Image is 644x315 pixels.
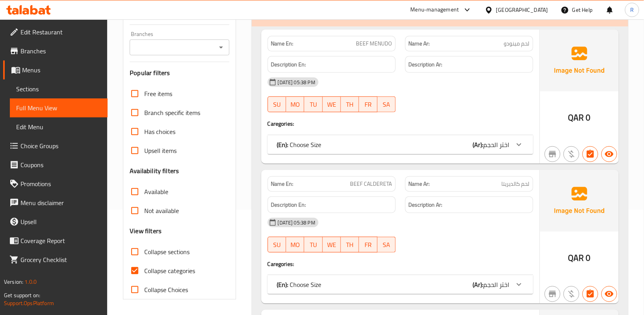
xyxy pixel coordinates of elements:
h4: Caregories: [268,120,533,128]
div: (En): Choose Size(Ar):اختر الحجم [268,135,533,154]
button: MO [286,96,304,112]
span: لحم مينودو [504,40,530,48]
a: Choice Groups [3,136,108,155]
span: Choice Groups [20,141,101,151]
span: TH [344,239,356,251]
strong: Description Ar: [409,60,443,70]
button: TU [304,237,322,253]
button: FR [359,237,377,253]
h3: Popular filters [130,68,229,77]
span: اختر الحجم [484,279,510,290]
span: BEEF CALDERETA [350,180,392,188]
span: اختر الحجم [484,139,510,151]
span: Upsell items [144,146,177,155]
span: TH [344,99,356,110]
span: BEEF MENUDO [356,40,392,48]
span: [DATE] 05:38 PM [275,219,318,226]
span: Branch specific items [144,108,200,117]
button: WE [323,96,341,112]
button: Has choices [583,286,598,302]
span: Branches [20,46,101,56]
strong: Name Ar: [409,40,430,48]
button: Available [601,286,617,302]
a: Menu disclaimer [3,193,108,212]
a: Branches [3,41,108,60]
a: Full Menu View [10,98,108,117]
span: WE [326,99,338,110]
span: QAR [568,250,584,266]
span: QAR [568,110,584,125]
span: Menus [22,65,101,75]
span: Edit Restaurant [20,27,101,37]
button: TU [304,96,322,112]
button: MO [286,237,304,253]
span: Free items [144,89,172,98]
span: Has choices [144,127,175,136]
span: Collapse categories [144,266,195,275]
a: Edit Restaurant [3,23,108,41]
strong: Name Ar: [409,180,430,188]
h3: Availability filters [130,166,179,175]
h3: View filters [130,226,162,236]
button: SU [268,96,286,112]
strong: Name En: [271,40,294,48]
a: Grocery Checklist [3,250,108,269]
button: WE [323,237,341,253]
a: Upsell [3,212,108,231]
img: Ae5nvW7+0k+MAAAAAElFTkSuQmCC [540,30,619,91]
span: لحم كالديريتا [502,180,530,188]
button: Purchased item [564,146,579,162]
strong: Description Ar: [409,200,443,210]
span: 1.0.0 [24,277,37,287]
span: Sections [16,84,101,94]
button: SA [378,237,396,253]
button: FR [359,96,377,112]
button: Not branch specific item [545,286,560,302]
span: TU [307,239,319,251]
img: Ae5nvW7+0k+MAAAAAElFTkSuQmCC [540,170,619,232]
button: TH [341,96,359,112]
span: Upsell [20,217,101,226]
a: Edit Menu [10,117,108,136]
div: (En): Choose Size(Ar):اختر الحجم [268,275,533,294]
span: R [630,6,634,14]
span: Version: [4,277,23,287]
button: Available [601,146,617,162]
span: MO [289,239,301,251]
span: SU [271,99,283,110]
button: Has choices [583,146,598,162]
a: Coupons [3,155,108,174]
button: Open [216,42,227,53]
span: [DATE] 05:38 PM [275,79,318,86]
p: Choose Size [277,140,322,149]
b: (Ar): [473,279,484,290]
span: Available [144,187,168,196]
a: Promotions [3,174,108,193]
span: TU [307,99,319,110]
span: SA [381,99,393,110]
span: Collapse sections [144,247,190,257]
button: Not branch specific item [545,146,560,162]
span: FR [362,99,374,110]
b: (En): [277,139,288,151]
span: Get support on: [4,290,40,300]
span: 0 [586,110,590,125]
span: Promotions [20,179,101,189]
div: [GEOGRAPHIC_DATA] [496,6,548,14]
strong: Name En: [271,180,294,188]
b: (Ar): [473,139,484,151]
a: Coverage Report [3,231,108,250]
span: 0 [586,250,590,266]
strong: Description En: [271,200,306,210]
strong: Description En: [271,60,306,70]
h4: Caregories: [268,260,533,268]
span: Not available [144,206,179,215]
span: MO [289,99,301,110]
button: SA [378,96,396,112]
span: Coverage Report [20,236,101,245]
button: TH [341,237,359,253]
button: SU [268,237,286,253]
div: Menu-management [411,5,459,15]
span: Edit Menu [16,122,101,132]
span: Collapse Choices [144,285,188,294]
